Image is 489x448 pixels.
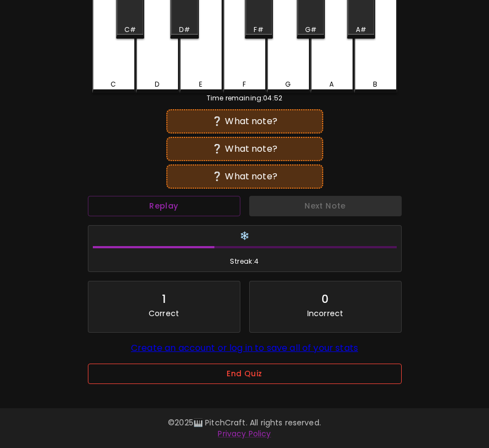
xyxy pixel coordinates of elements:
div: ❔ What note? [172,142,318,156]
div: E [199,79,202,89]
div: ❔ What note? [172,170,318,183]
div: ❔ What note? [172,115,318,128]
a: Privacy Policy [218,428,271,439]
span: Streak: 4 [93,256,397,267]
div: F# [254,25,263,35]
div: B [373,79,377,89]
p: © 2025 🎹 PitchCraft. All rights reserved. [13,417,476,428]
button: End Quiz [88,364,402,384]
div: D [155,79,159,89]
div: C# [124,25,136,35]
div: 0 [322,290,329,308]
div: A [329,79,334,89]
div: Time remaining: 04:52 [92,93,397,103]
a: Create an account or log in to save all of your stats [131,342,358,354]
p: Correct [149,308,179,319]
div: A# [356,25,366,35]
div: 1 [162,290,166,308]
div: G [285,79,291,89]
h6: ❄️ [93,230,397,242]
div: G# [305,25,317,35]
div: F [243,79,246,89]
div: D# [179,25,190,35]
div: C [111,79,116,89]
p: Incorrect [307,308,343,319]
button: Replay [88,196,240,216]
